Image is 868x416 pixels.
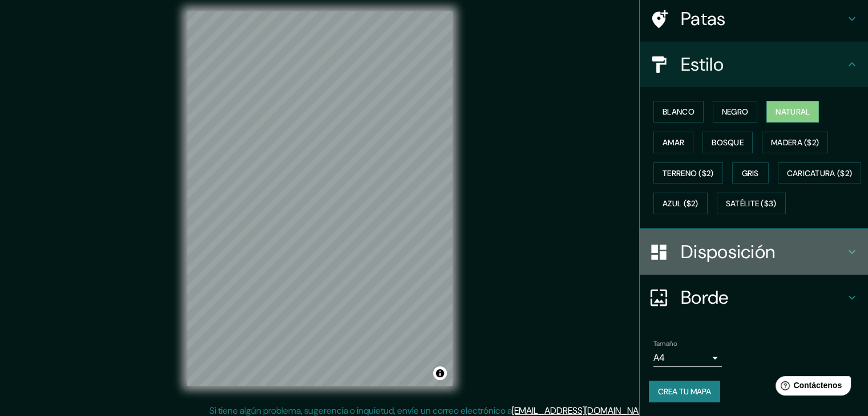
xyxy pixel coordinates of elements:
[663,137,684,148] font: Amar
[766,101,819,123] button: Natural
[658,386,711,397] font: Crea tu mapa
[187,11,453,386] canvas: Mapa
[653,132,693,153] button: Amar
[663,168,714,178] font: Terreno ($2)
[722,107,749,117] font: Negro
[653,352,665,364] font: A4
[726,199,777,209] font: Satélite ($3)
[663,199,699,209] font: Azul ($2)
[653,349,722,367] div: A4
[640,229,868,275] div: Disposición
[787,168,853,178] font: Caricatura ($2)
[712,137,744,148] font: Bosque
[778,162,862,184] button: Caricatura ($2)
[681,286,729,309] font: Borde
[653,162,723,184] button: Terreno ($2)
[640,275,868,320] div: Borde
[653,193,708,214] button: Azul ($2)
[433,366,447,380] button: Activar o desactivar atribución
[681,240,775,264] font: Disposición
[649,381,720,402] button: Crea tu mapa
[732,162,769,184] button: Gris
[762,132,828,153] button: Madera ($2)
[681,52,724,76] font: Estilo
[703,132,753,153] button: Bosque
[681,7,726,31] font: Patas
[776,107,810,117] font: Natural
[640,42,868,87] div: Estilo
[717,193,786,214] button: Satélite ($3)
[713,101,758,123] button: Negro
[653,339,677,348] font: Tamaño
[663,107,695,117] font: Blanco
[742,168,759,178] font: Gris
[653,101,704,123] button: Blanco
[766,372,855,403] iframe: Lanzador de widgets de ayuda
[771,137,819,148] font: Madera ($2)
